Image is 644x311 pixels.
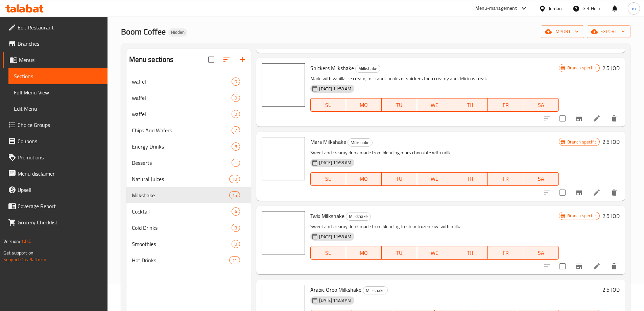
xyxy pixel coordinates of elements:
span: 0 [232,241,240,247]
div: waffel0 [126,90,251,106]
span: Menus [19,56,102,64]
button: WE [417,172,453,186]
button: MO [346,246,382,260]
span: Branch specific [565,213,599,219]
button: import [541,25,584,38]
div: items [229,175,240,183]
button: TU [382,246,417,260]
span: Smoothies [132,240,232,248]
a: Full Menu View [8,84,108,101]
span: MO [349,100,379,110]
span: Cold Drinks [132,224,232,232]
span: Milkshake [346,213,371,220]
button: TH [452,246,488,260]
span: Mars Milkshake [310,137,346,147]
a: Coverage Report [3,198,108,214]
span: FR [491,174,521,184]
span: SU [313,100,343,110]
span: 8 [232,225,240,231]
span: Upsell [18,186,102,194]
div: items [232,207,240,216]
span: Edit Restaurant [18,23,102,31]
a: Menu disclaimer [3,165,108,182]
img: Snickers Milkshake [262,63,305,107]
span: Coverage Report [18,202,102,210]
span: 0 [232,95,240,101]
span: Boom Coffee [121,24,166,39]
div: items [232,94,240,102]
p: Sweet and creamy drink made from blending fresh or frozen kiwi with milk. [310,222,558,231]
span: SU [313,248,343,258]
button: delete [606,258,622,274]
div: Hidden [168,28,187,37]
span: TH [455,248,485,258]
span: Coupons [18,137,102,145]
a: Branches [3,36,108,52]
div: items [229,256,240,264]
span: MO [349,248,379,258]
button: TU [382,98,417,112]
div: Milkshake [355,65,380,73]
img: Twix Milkshake [262,211,305,254]
div: items [229,191,240,199]
span: WE [420,248,450,258]
span: Milkshake [348,139,372,147]
button: Branch-specific-item [571,184,587,201]
div: Milkshake [346,213,371,221]
span: Sort sections [218,51,235,68]
span: waffel [132,94,232,102]
div: Natural Juices10 [126,171,251,187]
button: export [587,25,630,38]
span: [DATE] 11:58 AM [316,297,354,304]
p: Made with vanilla ice cream, milk and chunks of snickers for a creamy and delicious treat. [310,74,558,83]
div: Menu-management [475,4,517,13]
span: FR [491,100,521,110]
span: waffel [132,77,232,86]
button: MO [346,98,382,112]
span: 8 [232,143,240,150]
a: Edit Menu [8,101,108,117]
div: Chips And Wafers7 [126,122,251,138]
img: Mars Milkshake [262,137,305,180]
span: Energy Drinks [132,142,232,151]
span: Milkshake [356,65,380,72]
span: export [592,27,625,36]
a: Edit menu item [593,188,601,197]
span: Branches [18,40,102,48]
span: Promotions [18,153,102,161]
div: Energy Drinks8 [126,138,251,155]
div: Hot Drinks11 [126,252,251,268]
span: [DATE] 11:58 AM [316,86,354,92]
span: Twix Milkshake [310,211,344,221]
span: Hot Drinks [132,256,230,264]
h6: 2.5 JOD [602,63,620,73]
span: Snickers Milkshake [310,63,354,73]
div: items [232,126,240,134]
span: Choice Groups [18,121,102,129]
span: Cocktail [132,207,232,216]
span: SA [526,100,556,110]
div: Milkshake [132,191,230,199]
button: SU [310,172,346,186]
div: items [232,142,240,151]
span: Branch specific [565,65,599,71]
div: items [232,110,240,118]
div: waffel0 [126,73,251,90]
span: 10 [230,176,240,182]
div: Smoothies0 [126,236,251,252]
span: SA [526,248,556,258]
div: Milkshake [348,138,373,147]
span: import [546,27,579,36]
span: Branch specific [565,139,599,145]
span: waffel [132,110,232,118]
span: Edit Menu [14,105,102,113]
button: TH [452,98,488,112]
button: Branch-specific-item [571,258,587,274]
div: waffel0 [126,106,251,122]
a: Promotions [3,149,108,165]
